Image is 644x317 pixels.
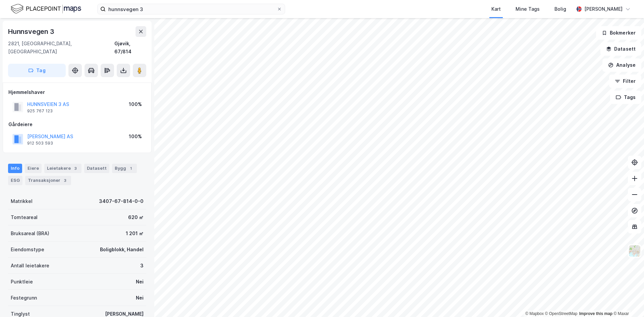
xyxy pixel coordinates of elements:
[127,165,134,172] div: 1
[8,40,114,56] div: 2821, [GEOGRAPHIC_DATA], [GEOGRAPHIC_DATA]
[610,285,644,317] div: Kontrollprogram for chat
[129,100,142,108] div: 100%
[44,164,82,173] div: Leietakere
[554,5,566,13] div: Bolig
[516,5,540,13] div: Mine Tags
[8,88,146,96] div: Hjemmelshaver
[129,133,142,141] div: 100%
[11,213,38,221] div: Tomteareal
[112,164,137,173] div: Bygg
[136,278,144,286] div: Nei
[140,262,144,270] div: 3
[62,177,68,184] div: 3
[100,246,144,254] div: Boligblokk, Handel
[11,278,33,286] div: Punktleie
[610,285,644,317] iframe: Chat Widget
[126,229,144,237] div: 1 201 ㎡
[525,311,544,316] a: Mapbox
[84,164,109,173] div: Datasett
[27,141,53,146] div: 912 503 593
[610,91,641,104] button: Tags
[11,197,33,205] div: Matrikkel
[596,26,641,40] button: Bokmerker
[72,165,79,172] div: 3
[11,229,49,237] div: Bruksareal (BRA)
[602,58,641,72] button: Analyse
[25,176,71,185] div: Transaksjoner
[579,311,612,316] a: Improve this map
[11,294,37,302] div: Festegrunn
[11,246,44,254] div: Eiendomstype
[136,294,144,302] div: Nei
[11,3,81,15] img: logo.f888ab2527a4732fd821a326f86c7f29.svg
[11,262,49,270] div: Antall leietakere
[491,5,501,13] div: Kart
[25,164,42,173] div: Eiere
[628,245,641,257] img: Z
[128,213,144,221] div: 620 ㎡
[99,197,144,205] div: 3407-67-814-0-0
[8,176,22,185] div: ESG
[114,40,146,56] div: Gjøvik, 67/814
[600,42,641,56] button: Datasett
[545,311,578,316] a: OpenStreetMap
[609,74,641,88] button: Filter
[106,4,277,14] input: Søk på adresse, matrikkel, gårdeiere, leietakere eller personer
[584,5,623,13] div: [PERSON_NAME]
[8,26,56,37] div: Hunnsvegen 3
[8,64,66,77] button: Tag
[27,108,53,114] div: 925 767 123
[8,164,22,173] div: Info
[8,120,146,128] div: Gårdeiere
